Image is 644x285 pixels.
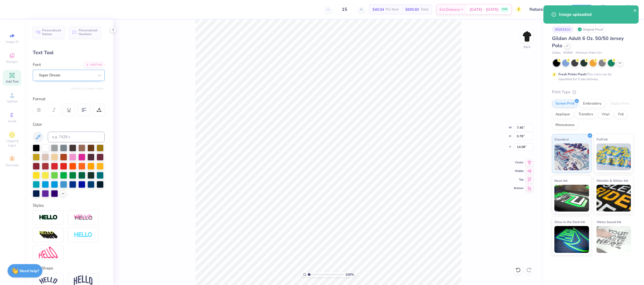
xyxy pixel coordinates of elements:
[345,272,354,277] span: 100 %
[575,110,597,119] div: Transfers
[39,277,58,284] img: Arc
[33,265,105,271] div: Text Shape
[554,178,568,183] span: Neon Ink
[6,79,19,84] span: Add Text
[525,4,565,15] input: Untitled Design
[502,8,507,11] span: FREE
[598,110,613,119] div: Vinyl
[524,45,530,49] div: Back
[334,5,355,14] input: – –
[552,121,578,129] div: Rhinestones
[20,268,39,273] strong: Need help?
[563,51,573,55] span: # G880
[79,28,98,36] span: Personalized Numbers
[39,247,58,258] img: Free Distort
[386,7,399,12] span: Per Item
[552,35,624,49] span: Gildan Adult 6 Oz. 50/50 Jersey Polo
[522,31,532,42] img: Back
[514,161,524,164] span: Center
[558,72,587,76] strong: Fresh Prints Flash:
[405,7,419,12] span: $600.60
[597,226,631,253] img: Water based Ink
[552,110,573,119] div: Applique
[597,136,608,142] span: Puff Ink
[7,99,17,103] span: Upload
[514,186,524,190] span: Bottom
[597,143,631,170] img: Puff Ink
[33,96,105,102] div: Format
[74,232,93,238] img: Negative Space
[74,214,93,221] img: Shadow
[3,139,21,147] span: Clipart & logos
[597,219,621,225] span: Water based Ink
[580,100,605,108] div: Embroidery
[6,163,19,167] span: Decorate
[554,226,589,253] img: Glow in the Dark Ink
[615,110,627,119] div: Foil
[552,26,573,33] div: # 505341A
[554,136,569,142] span: Standard
[607,100,633,108] div: Digital Print
[39,214,58,221] img: Stroke
[554,185,589,212] img: Neon Ink
[554,219,585,225] span: Glow in the Dark Ink
[552,100,578,108] div: Screen Print
[576,51,602,55] span: Minimum Order: 24 +
[42,28,61,36] span: Personalized Names
[559,11,634,18] div: Image uploaded
[8,119,16,123] span: Greek
[554,143,589,170] img: Standard
[83,62,105,68] div: Add Font
[39,231,58,239] img: 3d Illusion
[597,185,631,212] img: Metallic & Glitter Ink
[552,51,561,55] span: Gildan
[33,121,105,128] div: Color
[514,178,524,182] span: Top
[372,7,384,12] span: $40.04
[6,40,19,44] span: Image AI
[597,178,628,183] span: Metallic & Glitter Ink
[558,72,624,82] div: This color can be expedited for 5 day delivery.
[440,7,460,12] span: Est. Delivery
[71,86,105,91] button: Switch to Greek Letters
[552,89,633,95] div: Print Type
[33,49,105,56] div: Text Tool
[576,26,606,33] div: Original Proof
[470,7,499,12] span: [DATE] - [DATE]
[633,7,637,13] button: close
[420,7,429,12] span: Total
[514,169,524,173] span: Middle
[48,132,105,142] input: e.g. 7428 c
[33,202,105,209] div: Styles
[33,62,41,68] label: Font
[6,60,18,64] span: Designs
